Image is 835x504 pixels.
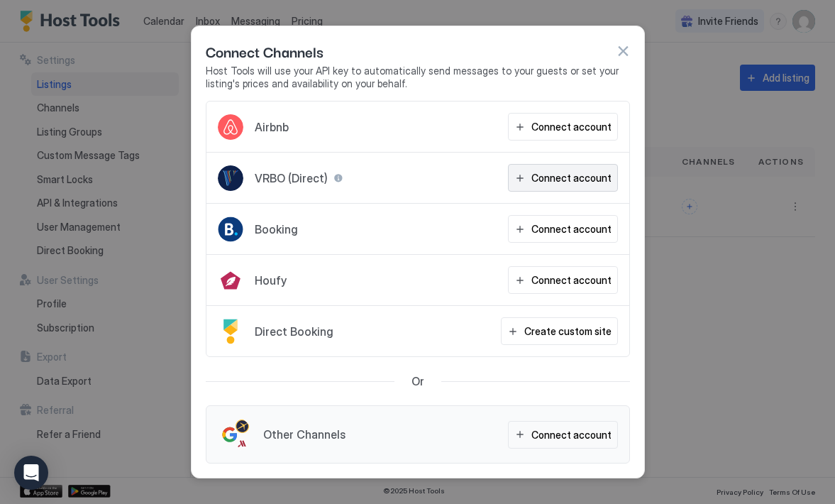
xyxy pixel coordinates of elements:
div: Connect account [531,427,612,442]
div: Connect account [531,119,612,134]
button: Connect account [508,421,618,449]
div: Connect account [531,273,612,287]
span: Or [411,374,424,388]
span: Host Tools will use your API key to automatically send messages to your guests or set your listin... [206,65,630,89]
button: Connect account [508,215,618,243]
button: Connect account [508,164,618,192]
span: Booking [255,222,298,236]
button: Connect account [508,266,618,294]
button: Create custom site [501,317,618,345]
span: Other Channels [263,427,345,442]
span: Direct Booking [255,324,333,339]
button: Connect account [508,113,618,141]
div: Create custom site [524,324,612,339]
span: Houfy [255,273,287,287]
span: Airbnb [255,120,289,134]
div: Connect account [531,221,612,236]
span: VRBO (Direct) [255,171,328,185]
div: Open Intercom Messenger [14,456,48,490]
div: Connect account [531,170,612,185]
span: Connect Channels [206,40,324,62]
